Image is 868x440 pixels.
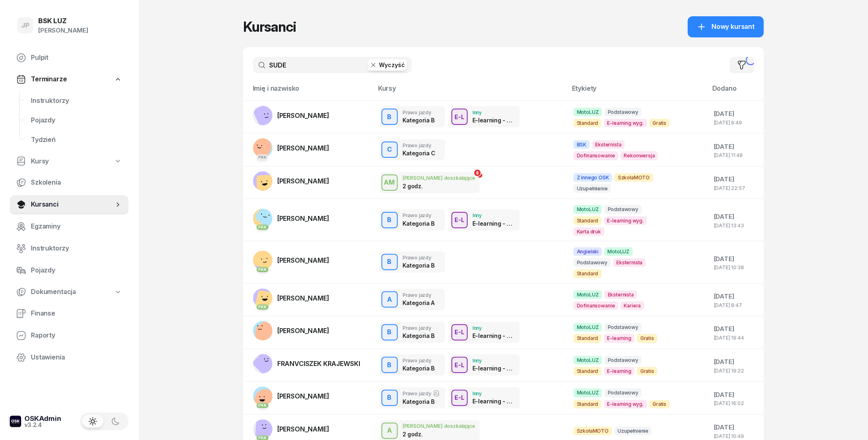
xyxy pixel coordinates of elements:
[381,109,398,125] button: B
[573,119,601,127] span: Standard
[604,119,647,127] span: E-learning wyg.
[402,220,435,227] div: Kategoria B
[451,390,468,406] button: E-L
[10,173,128,192] a: Szkolenia
[637,367,657,375] span: Gratis
[31,199,114,210] span: Kursanci
[573,356,602,364] span: MotoLUZ
[21,22,30,29] span: JP
[253,138,329,158] a: PKK[PERSON_NAME]
[472,391,515,396] div: Inny
[402,213,435,218] div: Prawo jazdy
[573,367,601,375] span: Standard
[573,301,618,310] span: Dofinansowanie
[714,390,757,400] div: [DATE]
[573,227,604,236] span: Karta druk
[711,22,754,32] span: Nowy kursant
[31,308,122,319] span: Finanse
[714,291,757,302] div: [DATE]
[451,212,468,228] button: E-L
[38,17,88,24] div: BSK LUZ
[257,403,268,408] div: PKK
[277,111,329,120] span: [PERSON_NAME]
[451,112,468,122] div: E-L
[253,354,360,373] a: FRANVCISZEK KRAJEWSKI
[714,303,757,308] div: [DATE] 8:47
[277,214,329,222] span: [PERSON_NAME]
[10,48,128,68] a: Pulpit
[573,290,602,299] span: MotoLUZ
[31,156,49,167] span: Kursy
[277,392,329,400] span: [PERSON_NAME]
[381,357,398,373] button: B
[451,109,468,125] button: E-L
[243,20,296,34] h1: Kursanci
[472,220,515,227] div: E-learning - 90 dni
[277,327,329,335] span: [PERSON_NAME]
[714,109,757,119] div: [DATE]
[714,357,757,367] div: [DATE]
[620,301,644,310] span: Kariera
[24,91,128,111] a: Instruktorzy
[402,365,435,372] div: Kategoria B
[38,25,88,36] div: [PERSON_NAME]
[10,326,128,345] a: Raporty
[573,140,590,149] span: BSK
[402,299,435,306] div: Kategoria A
[402,143,435,148] div: Prawo jazdy
[24,415,61,422] div: OSKAdmin
[714,433,757,439] div: [DATE] 10:49
[402,175,475,181] div: [PERSON_NAME] doszkalające
[31,96,122,106] span: Instruktorzy
[451,357,468,373] button: E-L
[402,390,439,396] div: Prawo jazdy
[10,416,21,427] img: logo-xs-dark@2x.png
[714,254,757,264] div: [DATE]
[10,195,128,214] a: Kursanci
[573,216,601,225] span: Standard
[714,120,757,125] div: [DATE] 9:49
[10,217,128,236] a: Egzaminy
[24,111,128,130] a: Pojazdy
[604,323,641,331] span: Podstawowy
[384,255,395,269] div: B
[402,292,435,298] div: Prawo jazdy
[573,334,601,342] span: Standard
[384,293,395,307] div: A
[253,171,329,191] a: [PERSON_NAME]
[604,216,647,225] span: E-learning wyg.
[573,269,601,278] span: Standard
[714,324,757,334] div: [DATE]
[714,335,757,340] div: [DATE] 19:44
[604,247,633,256] span: MotoLUZ
[472,398,515,405] div: E-learning - 90 dni
[402,262,435,269] div: Kategoria B
[402,183,445,190] div: 2 godz.
[573,247,602,256] span: Angielski
[637,334,657,342] span: Gratis
[31,352,122,363] span: Ustawienia
[402,431,445,438] div: 2 godz.
[253,321,329,340] a: [PERSON_NAME]
[24,130,128,150] a: Tydzień
[384,143,395,157] div: C
[614,173,653,182] span: SzkołaMOTO
[472,213,515,218] div: Inny
[31,74,67,85] span: Terminarze
[277,177,329,185] span: [PERSON_NAME]
[253,209,329,228] a: PKK[PERSON_NAME]
[604,334,634,342] span: E-learning
[604,290,637,299] span: Eksternista
[687,16,763,37] a: Nowy kursant
[10,152,128,171] a: Kursy
[714,185,757,191] div: [DATE] 22:57
[10,348,128,367] a: Ustawienia
[381,324,398,340] button: B
[31,265,122,276] span: Pojazdy
[368,59,407,71] button: Wyczyść
[402,150,435,157] div: Kategoria C
[384,358,395,372] div: B
[472,332,515,339] div: E-learning - 90 dni
[10,283,128,301] a: Dokumentacja
[402,423,475,429] div: [PERSON_NAME] doszkalające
